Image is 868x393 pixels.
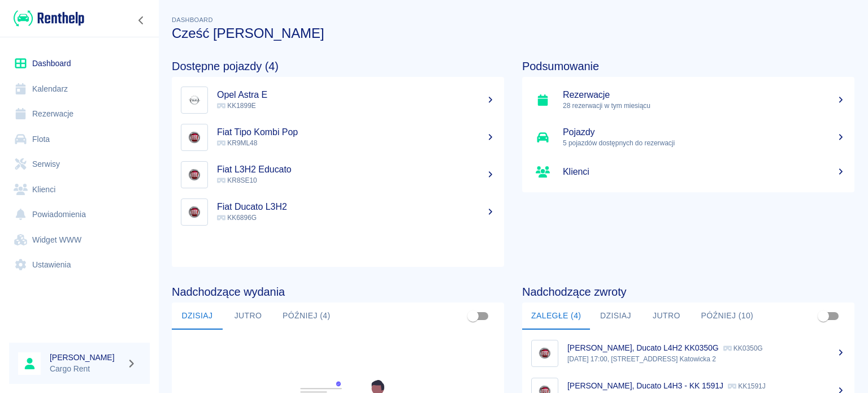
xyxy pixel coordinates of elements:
img: Image [184,164,205,185]
img: Image [184,89,205,111]
a: ImageOpel Astra E KK1899E [172,81,504,119]
a: ImageFiat Ducato L3H2 KK6896G [172,193,504,231]
h6: [PERSON_NAME] [50,352,122,363]
button: Zwiń nawigację [133,13,150,28]
p: 28 rezerwacji w tym miesiącu [563,101,845,111]
h5: Rezerwacje [563,89,845,101]
span: KK1899E [217,102,256,110]
button: Później (4) [274,303,340,330]
a: Klienci [9,177,150,202]
button: Zaległe (4) [522,303,590,330]
h4: Podsumowanie [522,59,854,73]
span: Pokaż przypisane tylko do mnie [813,305,834,327]
h5: Opel Astra E [217,89,495,101]
a: ImageFiat L3H2 Educato KR8SE10 [172,156,504,193]
a: Klienci [522,156,854,188]
a: ImageFiat Tipo Kombi Pop KR9ML48 [172,119,504,156]
img: Renthelp logo [14,9,84,28]
p: [DATE] 17:00, [STREET_ADDRESS] Katowicka 2 [567,354,845,364]
p: [PERSON_NAME], Ducato L4H3 - KK 1591J [567,381,723,390]
img: Image [184,127,205,148]
button: Jutro [223,303,274,330]
a: Flota [9,127,150,152]
a: Renthelp logo [9,9,84,28]
a: Dashboard [9,51,150,76]
img: Image [184,201,205,223]
a: Serwisy [9,152,150,177]
h5: Klienci [563,166,845,178]
a: Rezerwacje28 rezerwacji w tym miesiącu [522,81,854,119]
a: Widget WWW [9,227,150,253]
h4: Nadchodzące wydania [172,285,504,299]
h5: Fiat L3H2 Educato [217,164,495,175]
a: Rezerwacje [9,101,150,127]
h5: Fiat Ducato L3H2 [217,201,495,213]
button: Dzisiaj [172,303,223,330]
a: Powiadomienia [9,202,150,227]
img: Image [534,343,555,364]
h3: Cześć [PERSON_NAME] [172,25,854,41]
span: Pokaż przypisane tylko do mnie [462,305,484,327]
p: KK1591J [728,382,766,390]
h5: Fiat Tipo Kombi Pop [217,127,495,138]
a: Image[PERSON_NAME], Ducato L4H2 KK0350G KK0350G[DATE] 17:00, [STREET_ADDRESS] Katowicka 2 [522,334,854,372]
h4: Dostępne pojazdy (4) [172,59,504,73]
a: Pojazdy5 pojazdów dostępnych do rezerwacji [522,119,854,156]
p: 5 pojazdów dostępnych do rezerwacji [563,138,845,148]
a: Kalendarz [9,76,150,102]
h4: Nadchodzące zwroty [522,285,854,299]
span: Dashboard [172,16,213,23]
p: Cargo Rent [50,363,122,375]
button: Dzisiaj [590,303,641,330]
span: KK6896G [217,214,257,222]
h5: Pojazdy [563,127,845,138]
button: Później (10) [692,303,762,330]
span: KR9ML48 [217,139,257,147]
span: KR8SE10 [217,176,257,184]
p: [PERSON_NAME], Ducato L4H2 KK0350G [567,343,719,352]
a: Ustawienia [9,252,150,278]
button: Jutro [641,303,692,330]
p: KK0350G [723,344,763,352]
